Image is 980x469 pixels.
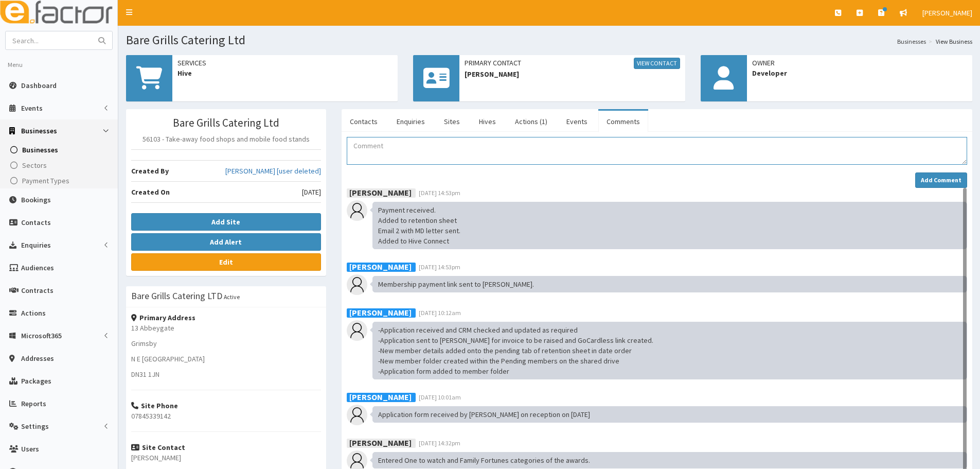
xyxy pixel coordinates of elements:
[752,68,967,78] span: Developer
[922,8,972,18] span: [PERSON_NAME]
[388,111,433,132] a: Enquiries
[22,176,69,185] span: Payment Types
[177,58,393,68] span: Services
[126,33,972,47] h1: Bare Grills Catering Ltd
[558,111,596,132] a: Events
[21,376,51,386] span: Packages
[349,437,412,447] b: [PERSON_NAME]
[419,393,461,401] span: [DATE] 10:01am
[131,253,321,271] a: Edit
[21,444,39,454] span: Users
[219,257,233,267] b: Edit
[131,411,321,421] p: 07845339142
[915,172,967,188] button: Add Comment
[372,276,967,292] div: Membership payment link sent to [PERSON_NAME].
[21,331,62,340] span: Microsoft365
[349,391,412,402] b: [PERSON_NAME]
[897,37,926,46] a: Businesses
[177,68,393,78] span: Hive
[419,309,461,317] span: [DATE] 10:12am
[302,187,321,197] span: [DATE]
[465,69,680,79] span: [PERSON_NAME]
[752,58,967,68] span: Owner
[21,399,46,408] span: Reports
[372,406,967,423] div: Application form received by [PERSON_NAME] on reception on [DATE]
[225,166,321,176] a: [PERSON_NAME] [user deleted]
[465,58,680,69] span: Primary Contact
[342,111,386,132] a: Contacts
[419,189,460,197] span: [DATE] 14:53pm
[131,338,321,349] p: Grimsby
[131,134,321,144] p: 56103 - Take-away food shops and mobile food stands
[21,103,43,113] span: Events
[21,308,46,318] span: Actions
[131,453,321,463] p: [PERSON_NAME]
[131,166,169,176] b: Created By
[21,81,57,90] span: Dashboard
[21,354,54,363] span: Addresses
[372,452,967,468] div: Entered One to watch and Family Fortunes categories of the awards.
[131,233,321,251] button: Add Alert
[21,286,54,295] span: Contracts
[419,439,460,447] span: [DATE] 14:32pm
[131,291,222,301] h3: Bare Grills Catering LTD
[21,126,57,135] span: Businesses
[22,161,47,170] span: Sectors
[131,187,170,197] b: Created On
[131,313,195,322] strong: Primary Address
[131,323,321,333] p: 13 Abbeygate
[372,202,967,249] div: Payment received. Added to retention sheet Email 2 with MD letter sent. Added to Hive Connect
[131,369,321,379] p: DN31 1JN
[436,111,468,132] a: Sites
[507,111,556,132] a: Actions (1)
[21,240,51,250] span: Enquiries
[21,422,49,431] span: Settings
[131,401,178,410] strong: Site Phone
[926,37,972,46] li: View Business
[471,111,504,132] a: Hives
[3,158,118,173] a: Sectors
[3,142,118,158] a: Businesses
[210,237,242,247] b: Add Alert
[3,173,118,188] a: Payment Types
[634,58,680,69] a: View Contact
[598,111,648,132] a: Comments
[211,217,240,227] b: Add Site
[349,187,412,197] b: [PERSON_NAME]
[22,145,58,154] span: Businesses
[21,263,54,272] span: Audiences
[224,293,240,301] small: Active
[347,137,967,165] textarea: Comment
[21,195,51,204] span: Bookings
[349,261,412,271] b: [PERSON_NAME]
[419,263,460,271] span: [DATE] 14:53pm
[21,218,51,227] span: Contacts
[131,354,321,364] p: N E [GEOGRAPHIC_DATA]
[131,443,185,452] strong: Site Contact
[349,307,412,317] b: [PERSON_NAME]
[131,117,321,129] h3: Bare Grills Catering Ltd
[921,176,961,184] strong: Add Comment
[372,322,967,379] div: -Application received and CRM checked and updated as required -Application sent to [PERSON_NAME] ...
[6,31,92,49] input: Search...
